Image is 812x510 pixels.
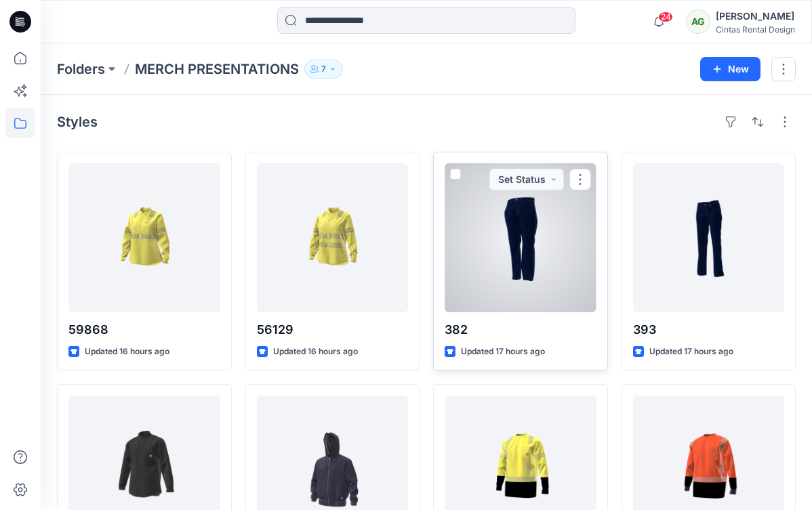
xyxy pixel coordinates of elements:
[321,62,326,77] p: 7
[57,60,105,79] a: Folders
[461,345,545,359] p: Updated 17 hours ago
[273,345,358,359] p: Updated 16 hours ago
[716,24,795,35] div: Cintas Rental Design
[68,320,220,339] p: 59868
[633,163,785,312] a: 393
[304,60,343,79] button: 7
[85,345,169,359] p: Updated 16 hours ago
[257,163,409,312] a: 56129
[700,57,760,81] button: New
[716,8,795,24] div: [PERSON_NAME]
[68,163,220,312] a: 59868
[686,9,710,34] div: AG
[135,60,299,79] p: MERCH PRESENTATIONS
[649,345,733,359] p: Updated 17 hours ago
[445,320,596,339] p: 382
[257,320,409,339] p: 56129
[633,320,785,339] p: 393
[445,163,596,312] a: 382
[57,114,98,130] h4: Styles
[658,12,673,22] span: 24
